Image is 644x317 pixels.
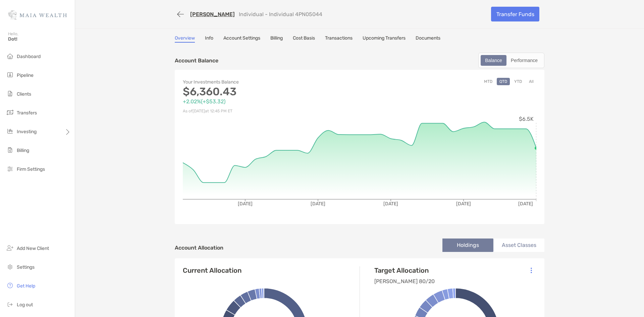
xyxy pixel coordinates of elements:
[531,267,532,273] img: Icon List Menu
[17,302,33,308] span: Log out
[17,72,34,78] span: Pipeline
[363,35,406,43] a: Upcoming Transfers
[17,166,45,172] span: Firm Settings
[325,35,353,43] a: Transactions
[239,11,322,17] p: Individual - Individual 4PN05044
[17,148,29,153] span: Billing
[175,245,223,251] h4: Account Allocation
[526,78,536,85] button: All
[507,56,541,65] div: Performance
[519,116,534,122] tspan: $6.5K
[6,108,14,116] img: transfers icon
[183,78,360,86] p: Your Investments Balance
[374,266,435,274] h4: Target Allocation
[17,110,37,116] span: Transfers
[512,78,525,85] button: YTD
[416,35,440,43] a: Documents
[183,266,241,274] h4: Current Allocation
[6,90,14,98] img: clients icon
[17,54,41,59] span: Dashboard
[518,201,533,207] tspan: [DATE]
[190,11,235,17] a: [PERSON_NAME]
[6,263,14,271] img: settings icon
[223,35,260,43] a: Account Settings
[17,283,35,289] span: Get Help
[6,71,14,79] img: pipeline icon
[6,165,14,173] img: firm-settings icon
[6,281,14,289] img: get-help icon
[493,239,544,252] li: Asset Classes
[183,97,360,106] p: +2.02% ( +$53.32 )
[175,56,218,65] p: Account Balance
[311,201,325,207] tspan: [DATE]
[17,246,49,251] span: Add New Client
[442,239,493,252] li: Holdings
[478,53,544,68] div: segmented control
[374,277,435,285] p: [PERSON_NAME] 80/20
[383,201,398,207] tspan: [DATE]
[183,88,360,96] p: $6,360.43
[6,52,14,60] img: dashboard icon
[497,78,510,85] button: QTD
[6,300,14,308] img: logout icon
[6,244,14,252] img: add_new_client icon
[238,201,253,207] tspan: [DATE]
[456,201,471,207] tspan: [DATE]
[175,35,195,43] a: Overview
[17,91,31,97] span: Clients
[6,127,14,135] img: investing icon
[8,36,71,42] span: Dot!
[17,129,37,135] span: Investing
[481,78,495,85] button: MTD
[481,56,506,65] div: Balance
[8,3,67,27] img: Zoe Logo
[491,7,539,21] a: Transfer Funds
[205,35,213,43] a: Info
[6,146,14,154] img: billing icon
[293,35,315,43] a: Cost Basis
[183,107,360,115] p: As of [DATE] at 12:45 PM ET
[17,264,35,270] span: Settings
[270,35,283,43] a: Billing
